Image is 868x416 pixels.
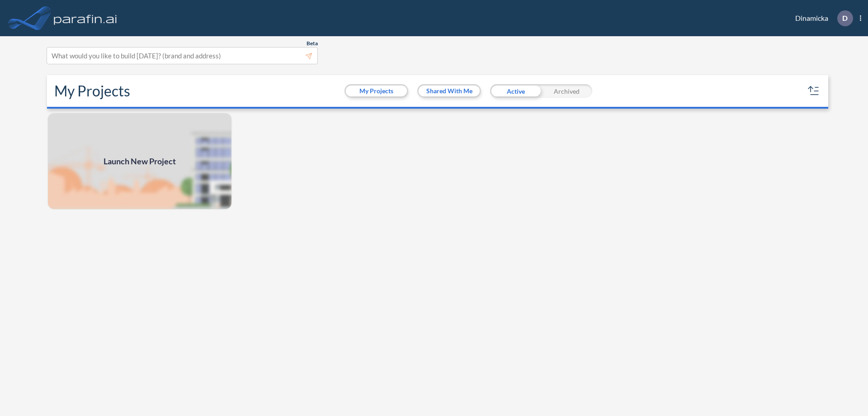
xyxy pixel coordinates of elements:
[842,14,848,22] p: D
[807,84,821,98] button: sort
[419,86,480,96] button: Shared With Me
[541,84,592,98] div: Archived
[307,40,318,47] span: Beta
[104,155,176,167] span: Launch New Project
[346,86,407,96] button: My Projects
[490,84,541,98] div: Active
[47,112,232,210] img: add
[52,9,119,27] img: logo
[47,112,232,210] a: Launch New Project
[54,82,130,100] h2: My Projects
[782,10,861,26] div: Dinamicka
